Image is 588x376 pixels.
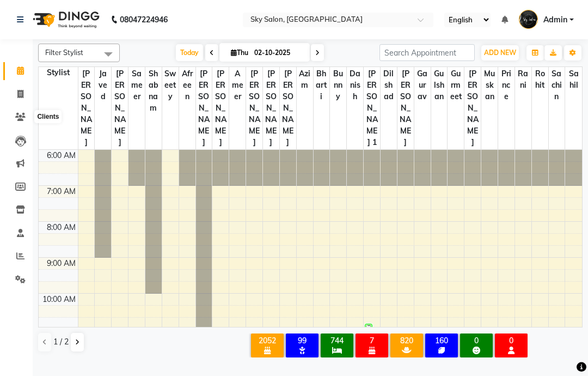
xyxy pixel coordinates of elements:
span: sachin [549,67,565,104]
div: 9:00 AM [45,258,78,269]
span: Danish [347,67,363,104]
span: ADD NEW [484,48,516,57]
span: Gulshan [431,67,448,104]
span: afreen [179,67,195,104]
span: [PERSON_NAME] [246,67,262,149]
span: shabnam [145,67,162,115]
span: muskan [481,67,498,104]
div: 744 [323,336,351,345]
span: gurmeet [448,67,464,104]
img: Admin [519,10,538,29]
div: 820 [393,336,421,345]
div: Stylist [39,67,78,78]
span: [PERSON_NAME] [280,67,296,149]
div: 7 [358,336,386,345]
span: Today [176,44,203,61]
div: 99 [288,336,316,345]
span: [PERSON_NAME] [78,67,95,149]
span: sahil [565,67,582,92]
span: javed [95,67,111,104]
span: ameer [229,67,246,104]
div: 6:00 AM [45,150,78,161]
div: 0 [497,336,525,345]
div: Clients [34,110,62,123]
img: logo [28,4,102,35]
span: [PERSON_NAME] [112,67,128,149]
input: Search Appointment [379,44,475,61]
div: 160 [427,336,456,345]
span: sameer [128,67,145,104]
div: 8:00 AM [45,222,78,233]
span: Admin [543,14,567,26]
span: [PERSON_NAME] [212,67,229,149]
span: [PERSON_NAME] [196,67,212,149]
span: rani [515,67,531,92]
span: rohit [532,67,548,92]
div: 0 [462,336,491,345]
span: 1 / 2 [53,336,69,348]
span: dilshad [381,67,397,104]
div: 10:00 AM [40,294,78,305]
span: gaurav [414,67,431,104]
span: sweety [162,67,179,104]
div: 7:00 AM [45,186,78,197]
span: Bunny [330,67,346,104]
span: [PERSON_NAME] [263,67,279,149]
span: prince [498,67,514,104]
span: [PERSON_NAME] [397,67,414,149]
span: azim [297,67,313,92]
button: ADD NEW [481,45,519,60]
span: Filter Stylist [45,48,83,57]
span: [PERSON_NAME] [464,67,481,149]
span: Thu [228,48,251,57]
div: 2052 [253,336,281,345]
span: [PERSON_NAME] 1 [364,67,380,149]
input: 2025-10-02 [251,45,305,61]
span: bharti [314,67,330,104]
